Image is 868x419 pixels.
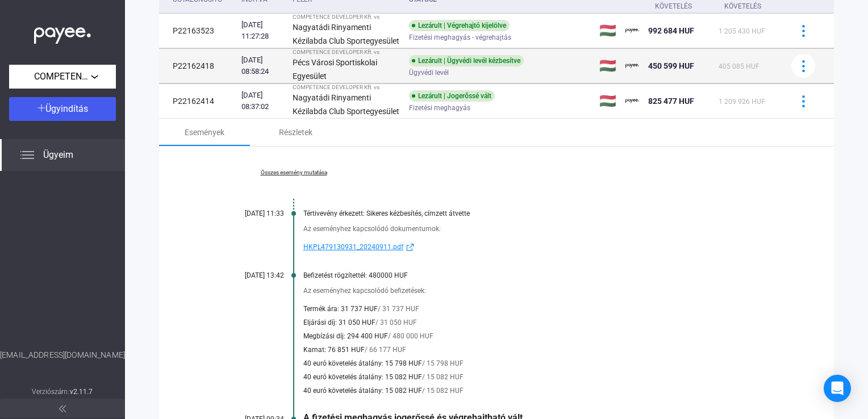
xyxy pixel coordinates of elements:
[625,94,639,108] img: payee-logo
[375,316,417,329] span: / 31 050 HUF
[241,19,283,42] div: [DATE] 11:27:28
[303,316,375,329] span: Eljárási díj: 31 050 HUF
[422,370,464,384] span: / 15 082 HUF
[625,59,639,73] img: payee-logo
[403,243,417,252] img: external-link-blue
[303,384,422,397] span: 40 euró követelés átalány: 15 082 HUF
[293,14,400,20] div: COMPETENCE DEVELOPER Kft. vs
[293,23,399,45] strong: Nagyatádi Rinyamenti Kézilabda Club Sportegyesület
[293,49,400,56] div: COMPETENCE DEVELOPER Kft. vs
[595,14,621,48] td: 🇭🇺
[34,21,91,44] img: white-payee-white-dot.svg
[303,302,378,316] span: Termék ára: 31 737 HUF
[303,240,777,254] a: HKPL479130931_20240911.pdfexternal-link-blue
[241,90,283,112] div: [DATE] 08:37:02
[422,357,464,370] span: / 15 798 HUF
[719,98,765,106] span: 1 209 926 HUF
[791,54,815,78] button: more-blue
[43,148,73,162] span: Ügyeim
[37,104,45,112] img: plus-white.svg
[798,60,809,72] img: more-blue
[303,240,403,254] span: HKPL479130931_20240911.pdf
[293,93,399,116] strong: Nagyatádi Rinyamenti Kézilabda Club Sportegyesület
[625,24,639,37] img: payee-logo
[791,89,815,113] button: more-blue
[159,14,237,48] td: P22163523
[241,55,283,77] div: [DATE] 08:58:24
[422,384,464,397] span: / 15 082 HUF
[824,375,851,402] div: Open Intercom Messenger
[719,62,759,70] span: 405 085 HUF
[9,97,116,121] button: Ügyindítás
[303,357,422,370] span: 40 euró követelés átalány: 15 798 HUF
[365,343,406,357] span: / 66 177 HUF
[378,302,419,316] span: / 31 737 HUF
[159,49,237,83] td: P22162418
[185,125,224,139] div: Események
[791,19,815,43] button: more-blue
[293,58,377,81] strong: Pécs Városi Sportiskolai Egyesület
[595,84,621,119] td: 🇭🇺
[409,55,524,66] div: Lezárult | Ügyvédi levél kézbesítve
[216,209,284,217] div: [DATE] 11:33
[798,25,809,37] img: more-blue
[388,329,433,343] span: / 480 000 HUF
[719,27,765,35] span: 1 205 430 HUF
[70,388,93,396] strong: v2.11.7
[303,271,777,279] div: Befizetést rögzítettél: 480000 HUF
[59,405,66,412] img: arrow-double-left-grey.svg
[409,90,495,102] div: Lezárult | Jogerőssé vált
[409,101,470,115] span: Fizetési meghagyás
[798,95,809,107] img: more-blue
[20,148,34,162] img: list.svg
[216,271,284,279] div: [DATE] 13:42
[303,209,777,217] div: Tértivevény érkezett: Sikeres kézbesítés, címzett átvette
[303,223,777,234] div: Az eseményhez kapcsolódó dokumentumok:
[595,49,621,83] td: 🇭🇺
[34,70,91,83] span: COMPETENCE DEVELOPER Kft.
[409,20,510,31] div: Lezárult | Végrehajtó kijelölve
[159,84,237,119] td: P22162414
[648,61,694,70] span: 450 599 HUF
[303,329,388,343] span: Megbízási díj: 294 400 HUF
[648,26,694,35] span: 992 684 HUF
[303,343,365,357] span: Kamat: 76 851 HUF
[303,285,777,296] div: Az eseményhez kapcsolódó befizetések:
[279,125,312,139] div: Részletek
[216,169,372,176] a: Összes esemény mutatása
[45,103,88,114] span: Ügyindítás
[9,65,116,89] button: COMPETENCE DEVELOPER Kft.
[648,97,694,106] span: 825 477 HUF
[409,31,511,44] span: Fizetési meghagyás - végrehajtás
[409,66,449,79] span: Ügyvédi levél
[303,370,422,384] span: 40 euró követelés átalány: 15 082 HUF
[293,84,400,91] div: COMPETENCE DEVELOPER Kft. vs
